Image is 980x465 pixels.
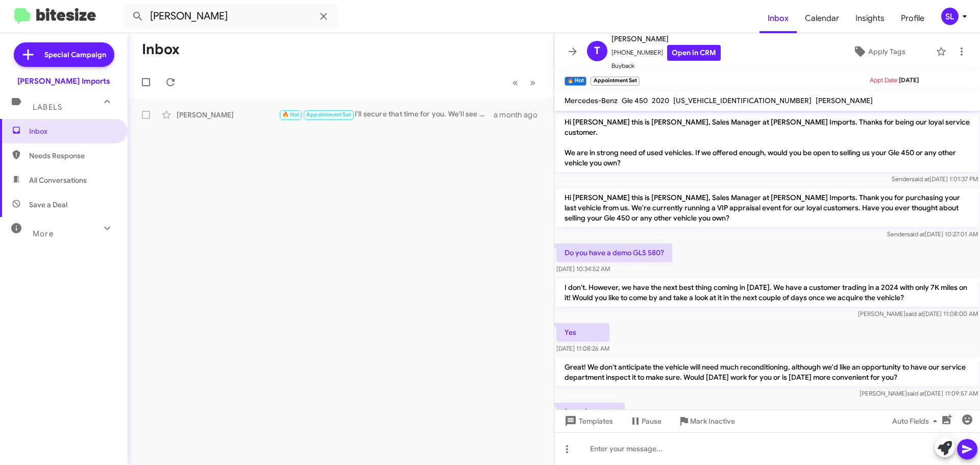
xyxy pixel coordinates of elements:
[556,323,609,341] p: Yes
[530,76,535,89] span: »
[124,4,338,29] input: Search
[611,61,721,71] span: Buyback
[279,109,494,120] div: I'll secure that time for you. We'll see you [DATE] morning! Thank you.
[556,243,672,262] p: Do you have a demo GLS 580?
[690,412,735,430] span: Mark Inactive
[912,175,929,183] span: said at
[306,111,351,118] span: Appointment Set
[642,412,661,430] span: Pause
[652,96,669,105] span: 2020
[621,412,670,430] button: Pause
[933,8,969,25] button: SL
[507,72,542,93] nav: Page navigation example
[565,96,618,105] span: Mercedes-Benz
[506,72,524,93] button: Previous
[512,76,518,89] span: «
[870,76,899,84] span: Appt Date:
[611,45,721,61] span: [PHONE_NUMBER]
[591,77,639,86] small: Appointment Set
[556,265,610,273] span: [DATE] 10:34:52 AM
[556,345,609,352] span: [DATE] 11:08:26 AM
[556,358,978,386] p: Great! We don't anticipate the vehicle will need much reconditioning, although we'd like an oppor...
[759,4,797,33] a: Inbox
[905,310,923,317] span: said at
[941,8,959,25] div: SL
[556,278,978,307] p: I don't. However, we have the next best thing coming in [DATE]. We have a customer trading in a 2...
[868,42,905,61] span: Apply Tags
[177,110,279,120] div: [PERSON_NAME]
[673,96,812,105] span: [US_VEHICLE_IDENTIFICATION_NUMBER]
[887,230,978,238] span: Sender [DATE] 10:27:01 AM
[282,111,300,118] span: 🔥 Hot
[907,230,925,238] span: said at
[907,389,925,397] span: said at
[847,4,893,33] a: Insights
[29,151,116,161] span: Needs Response
[29,200,67,210] span: Save a Deal
[44,50,106,60] span: Special Campaign
[670,412,743,430] button: Mark Inactive
[524,72,542,93] button: Next
[33,103,62,112] span: Labels
[884,412,949,430] button: Auto Fields
[562,412,613,430] span: Templates
[556,113,978,172] p: Hi [PERSON_NAME] this is [PERSON_NAME], Sales Manager at [PERSON_NAME] Imports. Thanks for being ...
[556,188,978,227] p: Hi [PERSON_NAME] this is [PERSON_NAME], Sales Manager at [PERSON_NAME] Imports. Thank you for pur...
[494,110,546,120] div: a month ago
[594,43,600,59] span: T
[142,41,180,58] h1: Inbox
[860,389,978,397] span: [PERSON_NAME] [DATE] 11:09:57 AM
[611,33,721,45] span: [PERSON_NAME]
[893,4,933,33] a: Profile
[622,96,648,105] span: Gle 450
[29,126,116,136] span: Inbox
[17,76,110,86] div: [PERSON_NAME] Imports
[667,45,721,61] a: Open in CRM
[554,412,621,430] button: Templates
[816,96,873,105] span: [PERSON_NAME]
[14,42,114,67] a: Special Campaign
[797,4,847,33] a: Calendar
[556,403,625,421] p: [DATE] morning
[858,310,978,317] span: [PERSON_NAME] [DATE] 11:08:00 AM
[565,77,586,86] small: 🔥 Hot
[29,175,87,185] span: All Conversations
[33,229,54,238] span: More
[892,412,941,430] span: Auto Fields
[826,42,931,61] button: Apply Tags
[899,76,919,84] span: [DATE]
[892,175,978,183] span: Sender [DATE] 1:01:37 PM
